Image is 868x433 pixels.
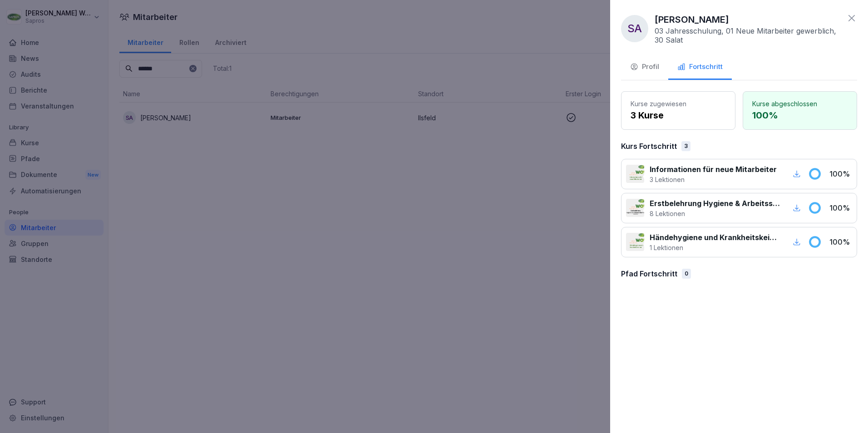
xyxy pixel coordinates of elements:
[621,15,648,42] div: SA
[650,164,777,175] p: Informationen für neue Mitarbeiter
[668,55,732,80] button: Fortschritt
[621,268,677,279] p: Pfad Fortschritt
[829,202,852,213] p: 100 %
[650,209,780,218] p: 8 Lektionen
[655,13,729,26] p: [PERSON_NAME]
[681,141,690,151] div: 3
[650,232,780,243] p: Händehygiene und Krankheitskeime
[621,141,677,152] p: Kurs Fortschritt
[621,55,668,80] button: Profil
[752,108,848,122] p: 100 %
[650,243,780,252] p: 1 Lektionen
[752,99,848,108] p: Kurse abgeschlossen
[650,175,777,184] p: 3 Lektionen
[655,26,842,44] p: 03 Jahresschulung, 01 Neue Mitarbeiter gewerblich, 30 Salat
[682,269,691,279] div: 0
[630,62,659,72] div: Profil
[631,99,726,108] p: Kurse zugewiesen
[829,236,852,247] p: 100 %
[829,168,852,179] p: 100 %
[631,108,726,122] p: 3 Kurse
[677,62,723,72] div: Fortschritt
[650,198,780,209] p: Erstbelehrung Hygiene & Arbeitssicherheit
